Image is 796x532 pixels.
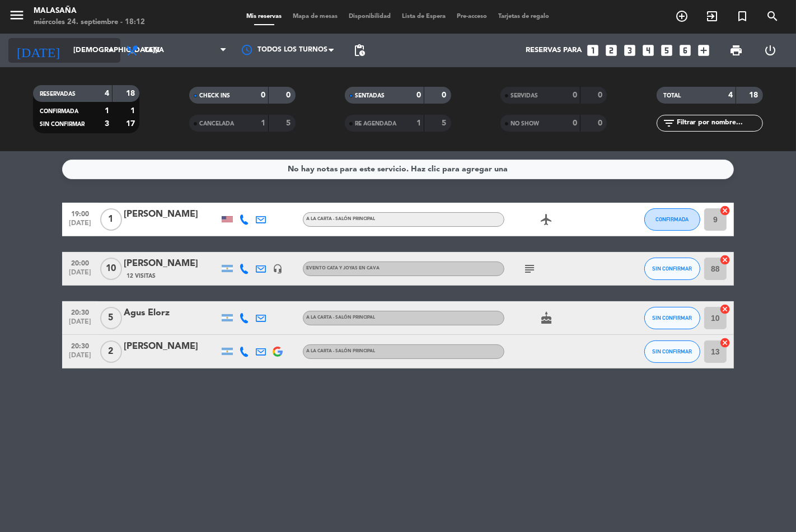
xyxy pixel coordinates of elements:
span: CANCELADA [199,121,234,127]
i: [DATE] [8,38,68,63]
i: looks_6 [678,43,692,58]
span: SIN CONFIRMAR [653,315,692,321]
i: cancel [719,205,731,216]
i: cake [540,311,553,325]
span: SIN CONFIRMAR [653,348,692,354]
strong: 5 [442,119,449,127]
span: 5 [100,307,122,329]
strong: 0 [261,91,265,99]
i: arrow_drop_down [104,44,118,57]
span: 20:30 [66,339,94,352]
div: miércoles 24. septiembre - 18:12 [34,17,145,28]
span: TOTAL [663,93,681,99]
div: LOG OUT [753,34,788,67]
strong: 4 [105,90,109,97]
span: Mapa de mesas [288,13,344,20]
i: filter_list [662,116,676,130]
span: SIN CONFIRMAR [40,122,85,127]
i: power_settings_new [764,44,777,57]
i: search [766,10,779,23]
strong: 3 [105,120,109,128]
span: RE AGENDADA [355,121,396,127]
strong: 5 [286,119,293,127]
strong: 4 [728,91,733,99]
div: [PERSON_NAME] [124,339,219,354]
i: looks_4 [641,43,655,58]
span: Reservas para [526,46,582,55]
span: A LA CARTA - Salón Principal [306,349,375,353]
span: RESERVADAS [40,91,76,97]
span: 1 [100,208,122,231]
strong: 1 [261,119,265,127]
i: cancel [719,304,731,315]
span: [DATE] [66,269,94,282]
button: SIN CONFIRMAR [644,340,700,363]
i: looks_one [586,43,600,58]
strong: 0 [573,119,577,127]
span: Tarjetas de regalo [493,13,555,20]
span: 10 [100,258,122,280]
i: cancel [719,337,731,348]
strong: 0 [416,91,421,99]
i: looks_5 [659,43,674,58]
span: print [729,44,743,57]
span: 20:30 [66,305,94,318]
i: looks_two [604,43,619,58]
span: Cena [144,46,164,54]
div: No hay notas para este servicio. Haz clic para agregar una [288,163,508,176]
span: EVENTO CATA y JOYAS en CAVA [306,266,380,270]
strong: 1 [105,107,109,115]
img: google-logo.png [273,347,283,357]
span: SENTADAS [355,93,385,99]
span: Lista de Espera [397,13,452,20]
strong: 1 [416,119,421,127]
div: Agus Elorz [124,306,219,320]
i: add_circle_outline [675,10,689,23]
strong: 0 [442,91,449,99]
span: 20:00 [66,256,94,269]
span: [DATE] [66,318,94,331]
button: SIN CONFIRMAR [644,258,700,280]
strong: 17 [126,120,137,128]
div: Malasaña [34,6,145,17]
span: 2 [100,340,122,363]
div: [PERSON_NAME] [124,256,219,271]
span: CHECK INS [199,93,230,99]
span: A LA CARTA - Salón Principal [306,315,375,320]
strong: 0 [598,119,605,127]
button: CONFIRMADA [644,208,700,231]
span: SERVIDAS [511,93,538,99]
strong: 0 [573,91,577,99]
span: pending_actions [353,44,366,57]
strong: 0 [286,91,293,99]
span: SIN CONFIRMAR [653,265,692,272]
i: airplanemode_active [540,213,553,226]
span: CONFIRMADA [40,109,78,114]
i: looks_3 [622,43,637,58]
span: NO SHOW [511,121,539,127]
span: Disponibilidad [344,13,397,20]
input: Filtrar por nombre... [676,117,762,129]
span: [DATE] [66,220,94,232]
span: Mis reservas [241,13,288,20]
div: [PERSON_NAME] [124,207,219,222]
strong: 18 [126,90,137,97]
span: 19:00 [66,207,94,220]
span: Pre-acceso [452,13,493,20]
strong: 18 [749,91,760,99]
button: menu [8,7,25,27]
button: SIN CONFIRMAR [644,307,700,329]
span: A LA CARTA - Salón Principal [306,217,375,221]
strong: 0 [598,91,605,99]
span: [DATE] [66,352,94,365]
i: add_box [696,43,711,58]
i: menu [8,7,25,24]
i: subject [523,262,536,276]
i: cancel [719,254,731,265]
i: turned_in_not [736,10,749,23]
span: CONFIRMADA [656,216,689,222]
strong: 1 [130,107,137,115]
i: exit_to_app [705,10,719,23]
span: 12 Visitas [127,272,156,281]
i: headset_mic [273,264,283,274]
